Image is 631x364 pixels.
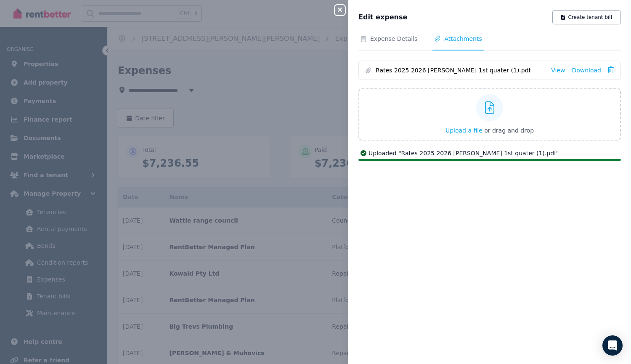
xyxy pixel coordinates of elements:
[484,127,534,134] span: or drag and drop
[358,35,621,50] nav: Tabs
[445,127,483,134] span: Upload a file
[358,149,621,157] div: Uploaded " Rates 2025 2026 [PERSON_NAME] 1st quater (1).pdf "
[370,35,417,43] span: Expense Details
[551,66,565,74] a: View
[602,335,623,356] div: Open Intercom Messenger
[445,126,534,135] button: Upload a file or drag and drop
[358,12,407,22] span: Edit expense
[552,10,621,24] button: Create tenant bill
[376,66,544,74] span: Rates 2025 2026 [PERSON_NAME] 1st quater (1).pdf
[572,66,601,74] a: Download
[444,35,482,43] span: Attachments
